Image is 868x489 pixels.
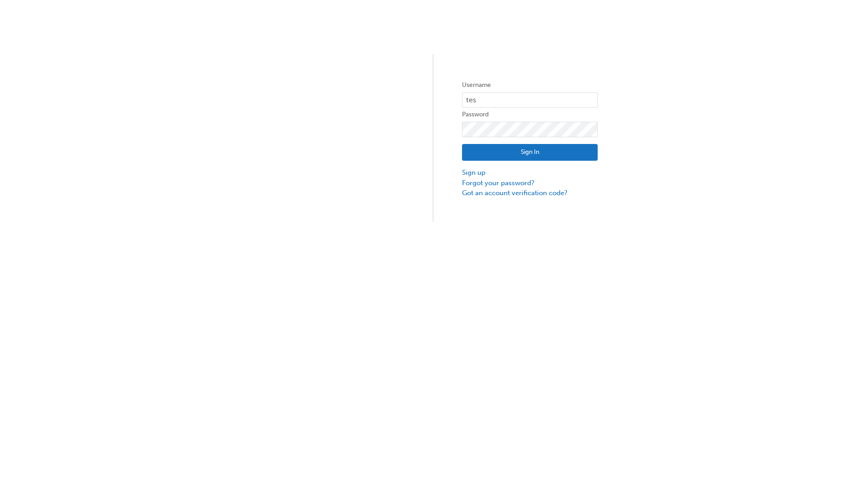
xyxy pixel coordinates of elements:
[462,188,598,198] a: Got an account verification code?
[462,178,598,188] a: Forgot your password?
[462,92,598,108] input: Username
[462,144,598,161] button: Sign In
[462,80,598,91] label: Username
[462,168,598,178] a: Sign up
[462,109,598,120] label: Password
